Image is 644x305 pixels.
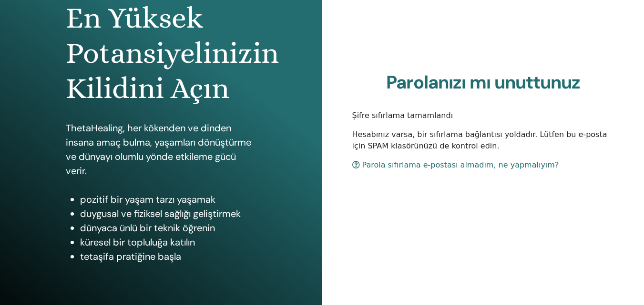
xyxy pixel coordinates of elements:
[352,160,559,169] a: Parola sıfırlama e-postası almadım, ne yapmalıyım?
[80,221,256,235] li: dünyaca ünlü bir teknik öğrenin
[352,110,614,121] p: Şifre sıfırlama tamamlandı
[80,207,256,221] li: duygusal ve fiziksel sağlığı geliştirmek
[66,0,256,107] h1: En Yüksek Potansiyelinizin Kilidini Açın
[80,235,256,249] li: küresel bir topluluğa katılın
[352,129,614,152] p: Hesabınız varsa, bir sıfırlama bağlantısı yoldadır. Lütfen bu e-posta için SPAM klasörünüzü de ko...
[352,72,614,94] h2: Parolanızı mı unuttunuz
[80,249,256,264] li: tetaşifa pratiğine başla
[66,121,256,178] p: ThetaHealing, her kökenden ve dinden insana amaç bulma, yaşamları dönüştürme ve dünyayı olumlu yö...
[80,192,256,207] li: pozitif bir yaşam tarzı yaşamak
